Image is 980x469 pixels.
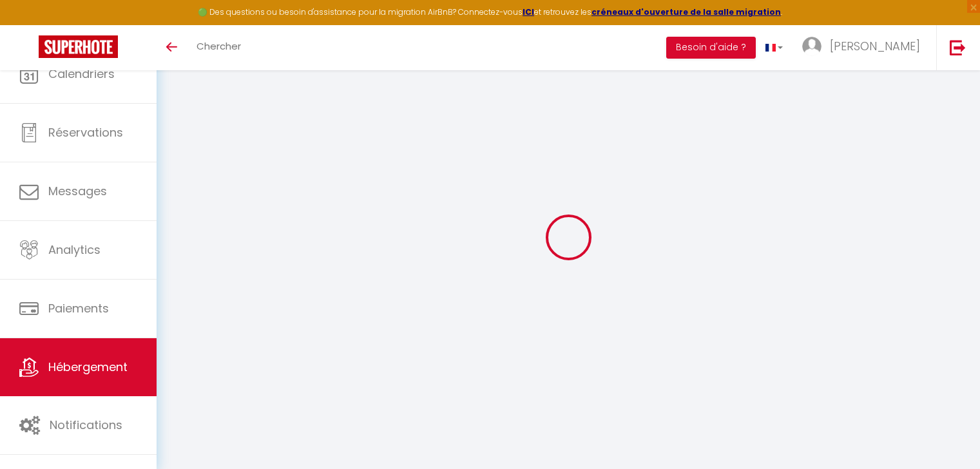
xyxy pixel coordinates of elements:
[523,6,534,17] a: ICI
[48,124,123,140] span: Réservations
[591,6,781,17] a: créneaux d'ouverture de la salle migration
[48,242,101,258] span: Analytics
[48,300,109,316] span: Paiements
[666,37,756,59] button: Besoin d'aide ?
[802,37,821,56] img: ...
[48,66,115,82] span: Calendriers
[48,183,107,199] span: Messages
[830,38,920,54] span: [PERSON_NAME]
[50,417,122,433] span: Notifications
[39,35,118,58] img: Super Booking
[950,39,966,55] img: logout
[48,359,128,375] span: Hébergement
[793,25,936,70] a: ... [PERSON_NAME]
[197,39,241,53] span: Chercher
[187,25,251,70] a: Chercher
